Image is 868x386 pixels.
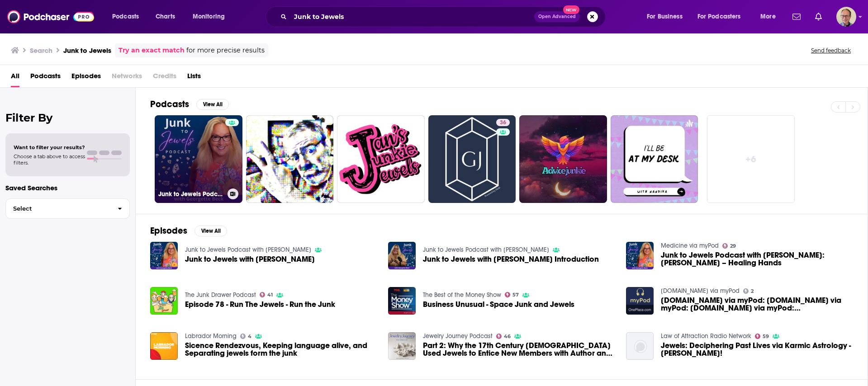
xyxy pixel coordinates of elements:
[836,7,856,27] img: User Profile
[743,288,754,294] a: 2
[14,153,85,166] span: Choose a tab above to access filters.
[267,293,273,297] span: 41
[5,198,130,219] button: Select
[496,119,510,126] a: 36
[661,287,740,295] a: OnePlace.com via myPod
[7,8,94,25] img: Podchaser - Follow, Share and Rate Podcasts
[5,184,130,192] p: Saved Searches
[150,225,187,236] h2: Episodes
[150,287,178,315] img: Episode 78 - Run The Jewels - Run the Junk
[150,242,178,269] img: Junk to Jewels with Jamari Tullis
[112,69,142,87] span: Networks
[388,332,416,360] img: Part 2: Why the 17th Century Church Used Jewels to Entice New Members with Author and Photographe...
[290,9,534,24] input: Search podcasts, credits, & more...
[626,332,654,360] img: Jewels: Deciphering Past Lives via Karmic Astrology - Marguerite Manning!
[692,9,754,24] button: open menu
[423,246,549,254] a: Junk to Jewels Podcast with Georgette Beck
[260,292,273,297] a: 41
[647,10,683,23] span: For Business
[240,334,252,339] a: 4
[428,115,516,203] a: 36
[661,242,719,249] a: Medicine via myPod
[626,242,654,269] img: Junk to Jewels Podcast with Georgette Beck: Dr. Ashley Salomon – Healing Hands
[186,45,265,56] span: for more precise results
[112,10,139,23] span: Podcasts
[836,7,856,27] button: Show profile menu
[661,342,853,357] a: Jewels: Deciphering Past Lives via Karmic Astrology - Marguerite Manning!
[30,46,52,55] h3: Search
[71,69,101,87] a: Episodes
[423,342,615,357] span: Part 2: Why the 17th Century [DEMOGRAPHIC_DATA] Used Jewels to Entice New Members with Author and...
[150,99,229,110] a: PodcastsView All
[185,332,237,340] a: Labrador Morning
[730,244,736,248] span: 29
[185,291,256,299] a: The Junk Drawer Podcast
[153,69,176,87] span: Credits
[186,9,237,24] button: open menu
[196,99,229,110] button: View All
[185,255,315,263] span: Junk to Jewels with [PERSON_NAME]
[119,45,185,56] a: Try an exact match
[496,334,511,339] a: 46
[661,342,853,357] span: Jewels: Deciphering Past Lives via Karmic Astrology - [PERSON_NAME]!
[185,246,311,254] a: Junk to Jewels Podcast with Georgette Beck
[626,287,654,315] img: OnePlace.com via myPod: OnePlace.com via myPod: OnePlace.com via myPod: OnePlace.com via myPod: O...
[185,255,315,263] a: Junk to Jewels with Jamari Tullis
[423,332,493,340] a: Jewelry Journey Podcast
[500,118,506,127] span: 36
[423,301,574,308] a: Business Unusual - Space Junk and Jewels
[30,69,61,87] span: Podcasts
[661,297,853,312] a: OnePlace.com via myPod: OnePlace.com via myPod: OnePlace.com via myPod: OnePlace.com via myPod: O...
[505,292,519,297] a: 57
[789,9,804,24] a: Show notifications dropdown
[185,342,377,357] a: Sicence Rendezvous, Keeping language alive, and Separating jewels form the junk
[836,7,856,27] span: Logged in as tommy.lynch
[512,293,519,297] span: 57
[755,334,769,339] a: 59
[763,334,769,339] span: 59
[155,115,242,203] a: Junk to Jewels Podcast with [PERSON_NAME]
[14,144,85,151] span: Want to filter your results?
[661,251,853,267] a: Junk to Jewels Podcast with Georgette Beck: Dr. Ashley Salomon – Healing Hands
[754,9,787,24] button: open menu
[193,10,225,23] span: Monitoring
[697,10,741,23] span: For Podcasters
[106,9,151,24] button: open menu
[423,255,599,263] a: Junk to Jewels with Georgette Beck Introduction
[150,99,189,110] h2: Podcasts
[388,242,416,269] img: Junk to Jewels with Georgette Beck Introduction
[640,9,694,24] button: open menu
[156,10,175,23] span: Charts
[808,47,854,54] button: Send feedback
[187,69,201,87] a: Lists
[185,301,335,308] a: Episode 78 - Run The Jewels - Run the Junk
[150,225,227,236] a: EpisodesView All
[150,332,178,360] a: Sicence Rendezvous, Keeping language alive, and Separating jewels form the junk
[388,287,416,315] img: Business Unusual - Space Junk and Jewels
[423,291,501,299] a: The Best of the Money Show
[661,251,853,267] span: Junk to Jewels Podcast with [PERSON_NAME]: [PERSON_NAME] – Healing Hands
[6,206,110,212] span: Select
[707,115,795,203] a: +6
[563,5,579,14] span: New
[274,6,614,27] div: Search podcasts, credits, & more...
[150,9,180,24] a: Charts
[248,334,251,339] span: 4
[423,255,599,263] span: Junk to Jewels with [PERSON_NAME] Introduction
[11,69,19,87] a: All
[661,332,751,340] a: Law of Attraction Radio Network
